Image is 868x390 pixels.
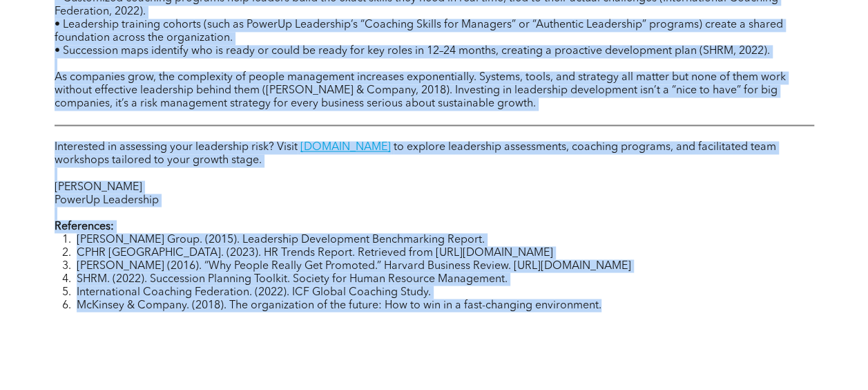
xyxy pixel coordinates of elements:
span: • Succession maps identify who is ready or could be ready for key roles in 12–24 months, creating... [55,46,770,57]
span: [PERSON_NAME] [55,181,142,192]
span: International Coaching Federation. (2022). ICF Global Coaching Study. [77,286,431,297]
span: to explore leadership assessments, coaching programs, and facilitated team workshops tailored to ... [55,142,776,166]
span: PowerUp Leadership [55,194,159,205]
strong: References: [55,221,114,232]
span: [PERSON_NAME] (2016). “Why People Really Get Promoted.” Harvard Business Review. [URL][DOMAIN_NAME] [77,260,631,271]
span: As companies grow, the complexity of people management increases exponentially. Systems, tools, a... [55,72,786,109]
span: CPHR [GEOGRAPHIC_DATA]. (2023). HR Trends Report. Retrieved from [URL][DOMAIN_NAME] [77,247,553,258]
span: McKinsey & Company. (2018). The organization of the future: How to win in a fast-changing environ... [77,299,601,310]
span: SHRM. (2022). Succession Planning Toolkit. Society for Human Resource Management. [77,273,508,284]
a: [DOMAIN_NAME] [300,142,391,153]
span: • Leadership training cohorts (such as PowerUp Leadership’s “Coaching Skills for Managers” or “Au... [55,19,783,44]
span: [PERSON_NAME] Group. (2015). Leadership Development Benchmarking Report. [77,234,485,245]
span: Interested in assessing your leadership risk? Visit [55,142,298,153]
